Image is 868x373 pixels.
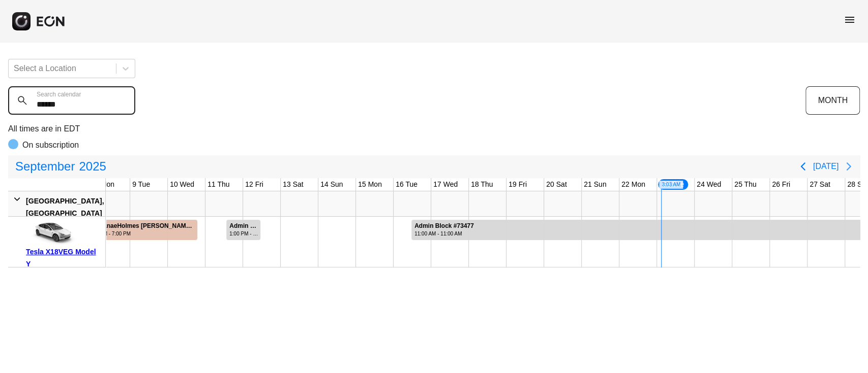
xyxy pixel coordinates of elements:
[168,178,196,191] div: 10 Wed
[226,217,261,240] div: Rented for 1 days by Admin Block Current status is rental
[356,178,384,191] div: 15 Mon
[8,123,860,135] p: All times are in EDT
[793,156,813,177] button: Previous page
[732,178,758,191] div: 25 Thu
[85,217,198,240] div: Rented for 3 days by LaShanaeHolmes Holmes Current status is late
[205,178,231,191] div: 11 Thu
[805,86,860,115] button: MONTH
[77,156,108,177] span: 2025
[414,230,474,238] div: 11:00 AM - 11:00 AM
[394,178,420,191] div: 16 Tue
[9,156,112,177] button: September2025
[844,14,856,26] span: menu
[657,178,689,191] div: 23 Tue
[807,178,832,191] div: 27 Sat
[281,178,305,191] div: 13 Sat
[506,178,529,191] div: 19 Fri
[582,178,608,191] div: 21 Sun
[130,178,152,191] div: 9 Tue
[26,246,102,270] div: Tesla X18VEG Model Y
[229,222,259,230] div: Admin Block #71673
[695,178,723,191] div: 24 Wed
[22,139,79,151] p: On subscription
[26,220,77,246] img: car
[37,90,81,98] label: Search calendar
[839,156,859,177] button: Next page
[88,222,196,230] div: LaShanaeHolmes [PERSON_NAME] #72989
[813,157,839,176] button: [DATE]
[619,178,647,191] div: 22 Mon
[229,230,259,238] div: 1:00 PM - 11:30 AM
[88,230,196,238] div: 7:00 PM - 7:00 PM
[469,178,495,191] div: 18 Thu
[13,156,77,177] span: September
[414,222,474,230] div: Admin Block #73477
[431,178,460,191] div: 17 Wed
[544,178,568,191] div: 20 Sat
[411,217,862,240] div: Rented for 12 days by Admin Block Current status is rental
[243,178,265,191] div: 12 Fri
[318,178,345,191] div: 14 Sun
[26,195,104,219] div: [GEOGRAPHIC_DATA], [GEOGRAPHIC_DATA]
[770,178,792,191] div: 26 Fri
